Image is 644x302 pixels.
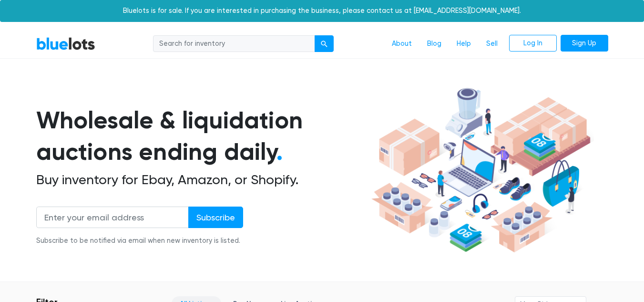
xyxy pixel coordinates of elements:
a: About [384,35,419,53]
a: Help [449,35,479,53]
a: BlueLots [36,37,95,51]
a: Log In [509,35,557,52]
span: . [276,137,283,166]
input: Enter your email address [36,207,189,228]
input: Subscribe [188,207,243,228]
h2: Buy inventory for Ebay, Amazon, or Shopify. [36,172,368,188]
div: Subscribe to be notified via email when new inventory is listed. [36,236,243,246]
h1: Wholesale & liquidation auctions ending daily [36,104,368,168]
img: hero-ee84e7d0318cb26816c560f6b4441b76977f77a177738b4e94f68c95b2b83dbb.png [368,83,594,257]
a: Blog [419,35,449,53]
a: Sell [479,35,505,53]
a: Sign Up [561,35,608,52]
input: Search for inventory [153,35,315,52]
